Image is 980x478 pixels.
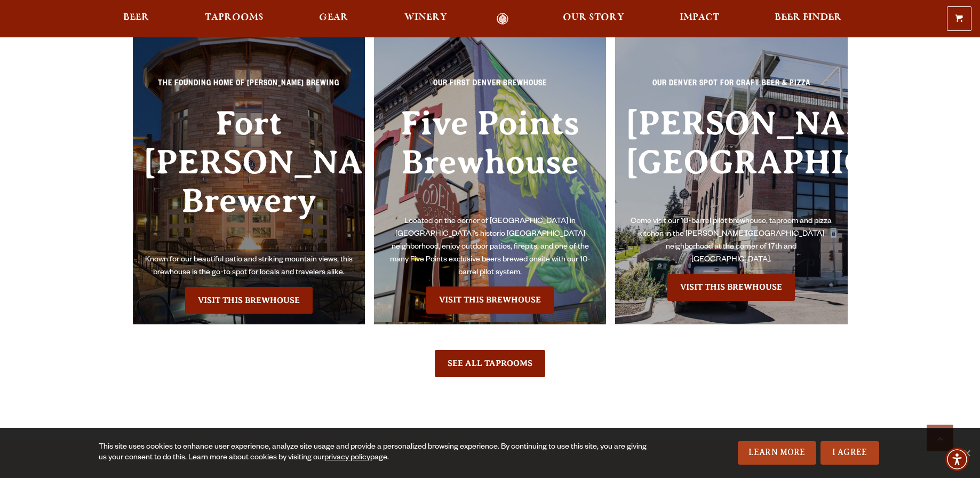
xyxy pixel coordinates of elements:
[397,13,454,25] a: Winery
[144,78,355,97] p: The Founding Home of [PERSON_NAME] Brewing
[324,454,370,463] a: privacy policy
[185,287,313,314] a: Visit the Fort Collin's Brewery & Taproom
[123,13,149,22] span: Beer
[820,441,879,465] a: I Agree
[385,216,596,280] p: Located on the corner of [GEOGRAPHIC_DATA] in [GEOGRAPHIC_DATA]’s historic [GEOGRAPHIC_DATA] neig...
[404,13,447,22] span: Winery
[99,442,655,464] div: This site uses cookies to enhance user experience, analyze site usage and provide a personalized ...
[738,441,816,465] a: Learn More
[144,104,355,254] h3: Fort [PERSON_NAME] Brewery
[563,13,624,22] span: Our Story
[927,425,953,451] a: Scroll to top
[626,216,837,267] p: Come visit our 10-barrel pilot brewhouse, taproom and pizza kitchen in the [PERSON_NAME][GEOGRAPH...
[426,286,554,313] a: Visit the Five Points Brewhouse
[768,13,849,25] a: Beer Finder
[775,13,842,22] span: Beer Finder
[319,13,348,22] span: Gear
[673,13,726,25] a: Impact
[556,13,631,25] a: Our Story
[205,13,264,22] span: Taprooms
[483,13,523,25] a: Odell Home
[680,13,719,22] span: Impact
[626,104,837,216] h3: [PERSON_NAME][GEOGRAPHIC_DATA]
[144,254,355,280] p: Known for our beautiful patio and striking mountain views, this brewhouse is the go-to spot for l...
[626,78,837,97] p: Our Denver spot for craft beer & pizza
[667,274,795,300] a: Visit the Sloan’s Lake Brewhouse
[198,13,270,25] a: Taprooms
[312,13,355,25] a: Gear
[945,448,969,471] div: Accessibility Menu
[116,13,156,25] a: Beer
[385,104,596,216] h3: Five Points Brewhouse
[435,350,545,377] a: See All Taprooms
[385,78,596,97] p: Our First Denver Brewhouse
